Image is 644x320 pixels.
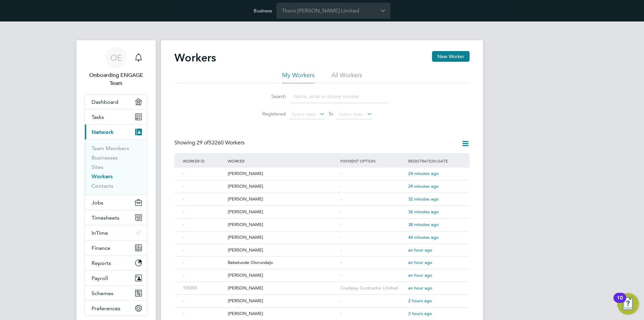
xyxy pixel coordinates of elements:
div: - [181,295,226,307]
a: Team Members [92,145,129,151]
div: [PERSON_NAME] [226,308,339,320]
div: [PERSON_NAME] [226,180,339,193]
a: -[PERSON_NAME]-an hour ago [181,244,463,249]
span: 36 minutes ago [408,209,439,215]
a: Tasks [85,109,147,124]
a: -[PERSON_NAME]-32 minutes ago [181,193,463,198]
span: Select date [291,111,316,117]
div: Payment Option [339,153,407,169]
span: Dashboard [92,99,118,105]
div: - [339,269,407,282]
span: Network [92,129,114,135]
div: - [181,180,226,193]
span: Tasks [92,114,104,120]
li: All Workers [331,71,362,83]
div: - [339,219,407,231]
a: Sites [92,164,103,170]
div: - [181,244,226,257]
input: Name, email or phone number [290,90,388,103]
span: 2 hours ago [408,298,432,304]
span: Reports [92,260,111,266]
div: Registration Date [407,153,463,169]
span: 38 minutes ago [408,222,439,227]
span: 44 minutes ago [408,234,439,240]
div: Worker ID [181,153,226,169]
div: [PERSON_NAME] [226,193,339,205]
div: [PERSON_NAME] [226,295,339,307]
button: Schemes [85,286,147,301]
span: To [326,109,335,118]
button: Network [85,125,147,139]
div: Babatunde Olorundajo [226,257,339,269]
a: -[PERSON_NAME]-2 hours ago [181,307,463,313]
a: -[PERSON_NAME]-24 minutes ago [181,167,463,173]
span: an hour ago [408,285,432,291]
div: - [339,295,407,307]
div: [PERSON_NAME] [226,206,339,218]
div: - [181,308,226,320]
div: - [339,257,407,269]
div: - [339,231,407,244]
a: -[PERSON_NAME]-29 minutes ago [181,180,463,186]
span: 32 minutes ago [408,196,439,202]
span: 29 of [197,139,209,146]
a: Businesses [92,154,118,161]
label: Registered [256,111,286,117]
label: Business [254,8,272,14]
div: - [339,180,407,193]
a: -[PERSON_NAME]-an hour ago [181,269,463,275]
span: 29 minutes ago [408,183,439,189]
div: 195205 [181,282,226,294]
span: OE [110,53,122,62]
div: - [339,168,407,180]
button: Timesheets [85,210,147,225]
span: 24 minutes ago [408,171,439,176]
button: Open Resource Center, 10 new notifications [617,293,639,315]
div: Worker [226,153,339,169]
span: 53260 Workers [197,139,245,146]
div: - [181,257,226,269]
span: an hour ago [408,272,432,278]
button: Reports [85,256,147,270]
h2: Workers [174,51,216,64]
a: Dashboard [85,94,147,109]
div: [PERSON_NAME] [226,231,339,244]
a: -[PERSON_NAME]-38 minutes ago [181,218,463,224]
a: -[PERSON_NAME]-44 minutes ago [181,231,463,237]
span: Select date [339,111,363,117]
span: InTime [92,230,108,236]
div: - [181,231,226,244]
label: Search [256,93,286,99]
div: [PERSON_NAME] [226,282,339,294]
div: Showing [174,139,246,146]
div: - [339,206,407,218]
span: Timesheets [92,215,119,221]
a: -Babatunde Olorundajo-an hour ago [181,256,463,262]
div: [PERSON_NAME] [226,244,339,257]
div: [PERSON_NAME] [226,168,339,180]
span: Onboarding ENGAGE Team [85,71,148,87]
div: - [339,308,407,320]
div: - [339,244,407,257]
button: Jobs [85,195,147,210]
a: Workers [92,173,113,180]
span: Finance [92,245,110,251]
div: [PERSON_NAME] [226,269,339,282]
button: Preferences [85,301,147,316]
span: an hour ago [408,247,432,253]
button: Payroll [85,271,147,285]
span: Schemes [92,290,113,296]
li: My Workers [282,71,315,83]
div: [PERSON_NAME] [226,219,339,231]
a: -[PERSON_NAME]-2 hours ago [181,294,463,300]
div: 10 [617,298,623,307]
a: -[PERSON_NAME]-36 minutes ago [181,205,463,211]
a: 195205[PERSON_NAME]Credipay Contractor Limitedan hour ago [181,282,463,287]
a: OEOnboarding ENGAGE Team [85,47,148,87]
span: Preferences [92,305,120,312]
button: Finance [85,240,147,255]
a: Contacts [92,183,113,189]
span: Payroll [92,275,108,281]
div: - [181,193,226,205]
button: InTime [85,225,147,240]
